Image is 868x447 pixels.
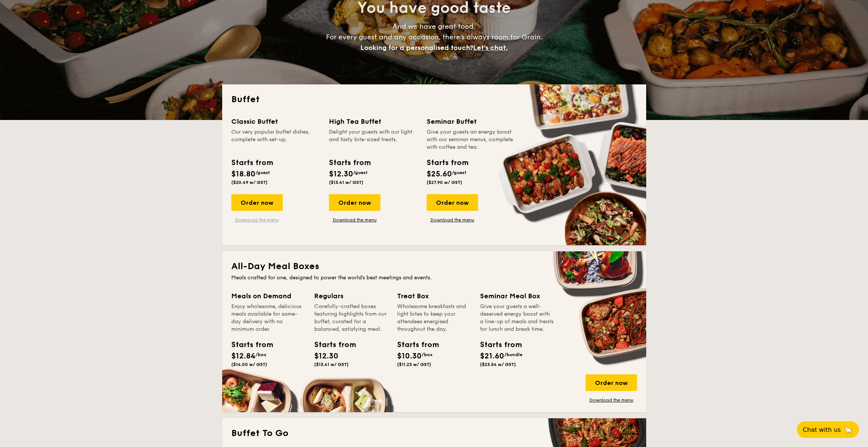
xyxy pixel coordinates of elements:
a: Download the menu [231,217,283,223]
div: Meals crafted for one, designed to power the world's best meetings and events. [231,274,637,282]
a: Download the menu [329,217,380,223]
span: /box [422,352,433,357]
span: $10.30 [397,352,422,361]
span: /guest [256,170,270,175]
span: 🦙 [844,425,853,434]
span: /bundle [504,352,522,357]
span: $12.30 [329,170,353,179]
div: Seminar Meal Box [480,291,554,301]
div: Starts from [231,157,273,168]
div: Order now [231,194,283,211]
button: Chat with us🦙 [797,421,859,438]
span: ($11.23 w/ GST) [397,362,431,367]
div: Starts from [480,339,514,350]
div: Starts from [314,339,348,350]
a: Download the menu [427,217,478,223]
span: $21.60 [480,352,504,361]
div: Delight your guests with our light and tasty bite-sized treats. [329,128,418,151]
span: ($14.00 w/ GST) [231,362,267,367]
span: /guest [353,170,368,175]
div: Give your guests a well-deserved energy boost with a line-up of meals and treats for lunch and br... [480,303,554,333]
span: Let's chat. [473,44,508,52]
div: Order now [427,194,478,211]
div: High Tea Buffet [329,116,418,127]
div: Our very popular buffet dishes, complete with set-up. [231,128,320,151]
span: $18.80 [231,170,256,179]
div: Carefully-crafted boxes featuring highlights from our buffet, curated for a balanced, satisfying ... [314,303,388,333]
span: $25.60 [427,170,452,179]
span: ($13.41 w/ GST) [329,180,363,185]
span: And we have great food. For every guest and any occasion, there’s always room for Grain. [326,22,542,52]
span: ($20.49 w/ GST) [231,180,268,185]
span: ($27.90 w/ GST) [427,180,462,185]
span: Looking for a personalised touch? [360,44,473,52]
div: Starts from [329,157,370,168]
div: Starts from [427,157,468,168]
div: Meals on Demand [231,291,305,301]
h2: All-Day Meal Boxes [231,260,637,273]
div: Order now [329,194,380,211]
div: Seminar Buffet [427,116,515,127]
h2: Buffet [231,93,637,106]
h2: Buffet To Go [231,427,637,439]
div: Treat Box [397,291,471,301]
span: ($23.54 w/ GST) [480,362,516,367]
span: Chat with us [803,426,841,433]
span: /guest [452,170,466,175]
div: Classic Buffet [231,116,320,127]
div: Enjoy wholesome, delicious meals available for same-day delivery with no minimum order. [231,303,305,333]
div: Regulars [314,291,388,301]
div: Starts from [231,339,265,350]
div: Wholesome breakfasts and light bites to keep your attendees energised throughout the day. [397,303,471,333]
span: /box [256,352,266,357]
span: $12.84 [231,352,256,361]
div: Starts from [397,339,431,350]
span: $12.30 [314,352,338,361]
a: Download the menu [586,397,637,403]
span: ($13.41 w/ GST) [314,362,349,367]
div: Order now [586,374,637,391]
div: Give your guests an energy boost with our seminar menus, complete with coffee and tea. [427,128,515,151]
